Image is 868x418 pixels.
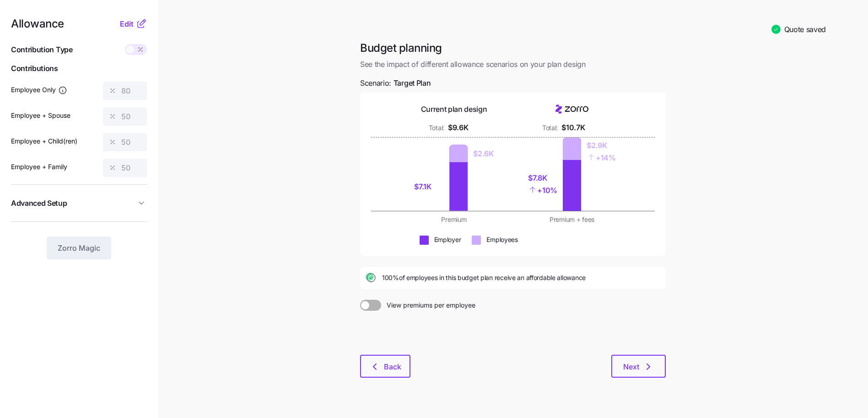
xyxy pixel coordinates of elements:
[120,18,136,29] button: Edit
[11,162,67,172] label: Employee + Family
[473,148,493,159] div: $2.6K
[11,192,147,214] button: Advanced Setup
[360,77,431,89] span: Scenario:
[421,104,487,115] div: Current plan design
[47,236,111,259] button: Zorro Magic
[528,172,557,184] div: $7.8K
[360,59,666,70] span: See the impact of different allowance scenarios on your plan design
[434,235,461,244] div: Employer
[784,24,826,35] span: Quote saved
[11,18,64,29] span: Allowance
[587,151,616,164] div: + 14%
[429,123,444,132] div: Total:
[11,44,73,55] span: Contribution Type
[11,63,147,74] span: Contributions
[381,300,475,311] span: View premiums per employee
[414,181,444,192] div: $7.1K
[360,355,410,378] button: Back
[58,242,100,253] span: Zorro Magic
[400,215,507,224] div: Premium
[486,235,518,244] div: Employees
[611,355,666,378] button: Next
[561,122,585,133] div: $10.7K
[120,18,134,29] span: Edit
[11,198,67,209] span: Advanced Setup
[542,123,558,132] div: Total:
[11,110,70,121] label: Employee + Spouse
[394,77,431,89] span: Target Plan
[518,215,625,224] div: Premium + fees
[360,41,666,55] h1: Budget planning
[623,361,639,372] span: Next
[528,184,557,196] div: + 10%
[384,361,401,372] span: Back
[448,122,468,133] div: $9.6K
[382,273,586,282] span: 100% of employees in this budget plan receive an affordable allowance
[11,136,77,146] label: Employee + Child(ren)
[587,140,616,151] div: $2.9K
[11,85,67,95] label: Employee Only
